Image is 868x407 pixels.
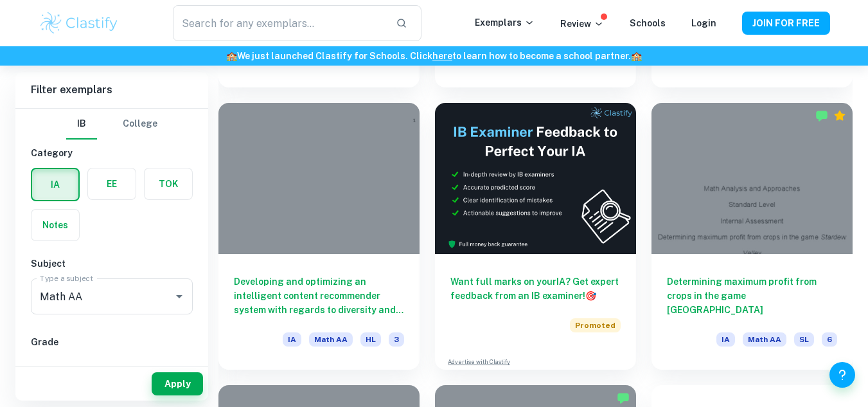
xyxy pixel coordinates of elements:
h6: Determining maximum profit from crops in the game [GEOGRAPHIC_DATA] [667,275,837,317]
a: Login [691,18,716,28]
span: 6 [822,332,837,347]
span: 🎯 [585,291,596,301]
span: Math AA [309,332,353,347]
span: 🏫 [631,51,642,61]
img: Clastify logo [39,10,120,36]
h6: Category [31,146,193,160]
h6: Grade [31,335,193,349]
button: TOK [145,168,192,199]
div: Filter type choice [66,109,157,140]
span: Promoted [570,318,621,332]
button: College [123,109,157,140]
a: Developing and optimizing an intelligent content recommender system with regards to diversity and... [218,103,420,370]
a: Want full marks on yourIA? Get expert feedback from an IB examiner!PromotedAdvertise with Clastify [435,103,636,370]
h6: Subject [31,257,193,271]
h6: Want full marks on your IA ? Get expert feedback from an IB examiner! [450,275,621,303]
h6: Filter exemplars [15,72,208,108]
span: HL [360,332,381,347]
label: Type a subject [40,273,93,284]
input: Search for any exemplars... [173,5,385,41]
span: 🏫 [226,51,237,61]
span: IA [716,332,735,347]
img: Marked [815,109,828,122]
span: IA [283,332,301,347]
button: Open [170,287,188,305]
button: Help and Feedback [829,362,855,388]
div: Premium [833,109,846,122]
a: Determining maximum profit from crops in the game [GEOGRAPHIC_DATA]IAMath AASL6 [651,103,853,370]
button: Notes [31,210,79,240]
p: Exemplars [475,15,535,30]
p: Review [560,17,604,31]
button: JOIN FOR FREE [742,12,830,35]
a: Advertise with Clastify [448,357,510,366]
button: EE [88,168,136,199]
a: here [432,51,452,61]
button: IB [66,109,97,140]
img: Thumbnail [435,103,636,254]
button: Apply [152,372,203,395]
span: 3 [389,332,404,347]
button: IA [32,169,78,200]
h6: Developing and optimizing an intelligent content recommender system with regards to diversity and... [234,275,404,317]
h6: We just launched Clastify for Schools. Click to learn how to become a school partner. [3,49,865,63]
a: Schools [630,18,666,28]
img: Marked [617,392,630,404]
span: Math AA [743,332,786,347]
span: SL [794,332,814,347]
